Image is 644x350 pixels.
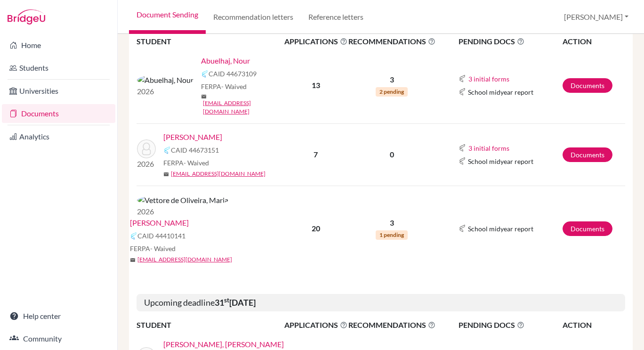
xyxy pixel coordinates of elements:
[468,224,533,234] span: School midyear report
[468,87,533,97] span: School midyear report
[130,232,137,240] img: Common App logo
[284,36,347,47] span: APPLICATIONS
[137,206,228,217] p: 2026
[137,74,193,86] img: Abuelhaj, Nour
[563,221,612,236] a: Documents
[563,78,612,93] a: Documents
[203,99,290,116] a: [EMAIL_ADDRESS][DOMAIN_NAME]
[348,149,435,160] p: 0
[163,147,171,154] img: Common App logo
[201,94,207,99] span: mail
[209,69,257,79] span: CAID 44673109
[348,319,435,331] span: RECOMMENDATIONS
[376,87,408,97] span: 2 pending
[171,170,266,178] a: [EMAIL_ADDRESS][DOMAIN_NAME]
[224,296,229,304] sup: st
[137,35,284,48] th: STUDENT
[2,329,115,348] a: Community
[221,82,247,90] span: - Waived
[201,81,247,91] span: FERPA
[201,55,250,66] a: Abuelhaj, Nour
[150,244,176,252] span: - Waived
[2,36,115,55] a: Home
[562,35,625,48] th: ACTION
[2,127,115,146] a: Analytics
[312,224,320,233] b: 20
[459,75,466,82] img: Common App logo
[459,157,466,165] img: Common App logo
[376,230,408,240] span: 1 pending
[348,74,435,85] p: 3
[163,131,222,143] a: [PERSON_NAME]
[284,319,347,331] span: APPLICATIONS
[137,294,625,312] h5: Upcoming deadline
[163,158,209,168] span: FERPA
[163,171,169,177] span: mail
[130,257,136,263] span: mail
[137,319,284,331] th: STUDENT
[2,81,115,100] a: Universities
[459,88,466,96] img: Common App logo
[560,8,633,26] button: [PERSON_NAME]
[137,139,156,158] img: Geller, Noam
[184,159,209,167] span: - Waived
[314,150,318,159] b: 7
[2,58,115,77] a: Students
[562,319,625,331] th: ACTION
[137,158,156,170] p: 2026
[130,244,176,253] span: FERPA
[8,9,45,24] img: Bridge-U
[312,81,320,90] b: 13
[2,104,115,123] a: Documents
[137,195,228,206] img: Vettore de Oliveira, Maria
[137,231,185,241] span: CAID 44410141
[459,225,466,232] img: Common App logo
[348,36,435,47] span: RECOMMENDATIONS
[468,156,533,166] span: School midyear report
[468,143,510,154] button: 3 initial forms
[563,147,612,162] a: Documents
[215,297,256,308] b: 31 [DATE]
[459,319,562,331] span: PENDING DOCS
[348,217,435,228] p: 3
[163,339,284,350] a: [PERSON_NAME], [PERSON_NAME]
[201,70,209,78] img: Common App logo
[171,145,219,155] span: CAID 44673151
[468,73,510,84] button: 3 initial forms
[137,86,193,97] p: 2026
[137,255,232,264] a: [EMAIL_ADDRESS][DOMAIN_NAME]
[459,36,562,47] span: PENDING DOCS
[130,217,189,228] a: [PERSON_NAME]
[2,307,115,326] a: Help center
[459,144,466,152] img: Common App logo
